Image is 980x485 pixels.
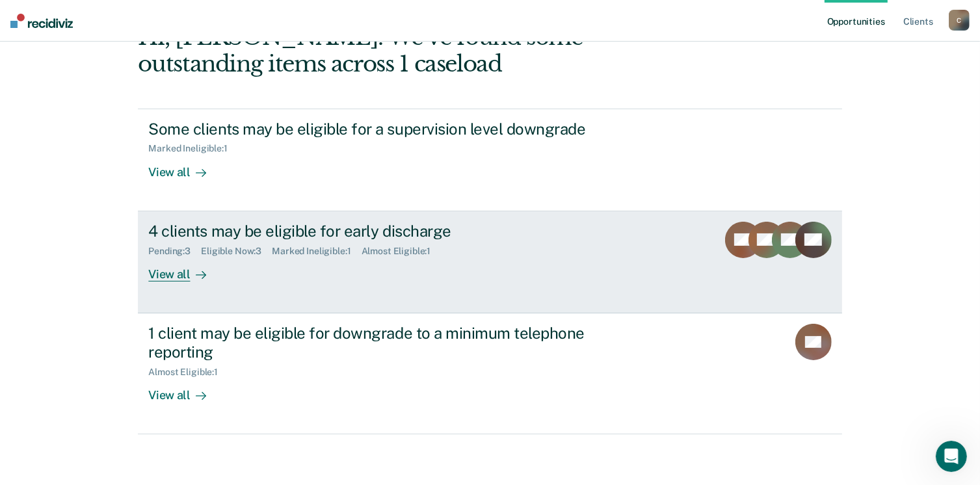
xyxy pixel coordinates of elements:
div: View all [148,154,221,179]
div: Pending : 3 [148,246,201,257]
a: 1 client may be eligible for downgrade to a minimum telephone reportingAlmost Eligible:1View all [138,313,841,434]
div: View all [148,377,221,402]
a: Some clients may be eligible for a supervision level downgradeMarked Ineligible:1View all [138,109,841,211]
div: Almost Eligible : 1 [148,367,228,378]
div: Some clients may be eligible for a supervision level downgrade [148,120,605,138]
div: Eligible Now : 3 [201,246,272,257]
div: 1 client may be eligible for downgrade to a minimum telephone reporting [148,324,605,361]
div: Marked Ineligible : 1 [148,143,237,154]
div: Almost Eligible : 1 [362,246,442,257]
img: Recidiviz [10,14,73,28]
div: 4 clients may be eligible for early discharge [148,222,605,241]
iframe: Intercom live chat [936,441,967,472]
div: Hi, [PERSON_NAME]. We’ve found some outstanding items across 1 caseload [138,24,701,77]
div: View all [148,256,221,282]
a: 4 clients may be eligible for early dischargePending:3Eligible Now:3Marked Ineligible:1Almost Eli... [138,211,841,313]
button: C [949,10,970,31]
div: Marked Ineligible : 1 [272,246,361,257]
